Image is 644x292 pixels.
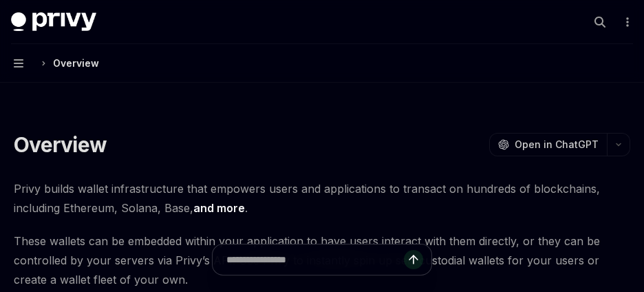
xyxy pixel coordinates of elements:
img: dark logo [11,12,96,32]
button: Send message [404,250,423,269]
button: More actions [619,12,633,32]
a: and more [193,201,245,216]
button: Open in ChatGPT [489,133,607,156]
span: These wallets can be embedded within your application to have users interact with them directly, ... [14,231,630,289]
span: Privy builds wallet infrastructure that empowers users and applications to transact on hundreds o... [14,179,630,218]
h1: Overview [14,132,107,157]
div: Overview [53,55,99,72]
span: Open in ChatGPT [515,138,599,152]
